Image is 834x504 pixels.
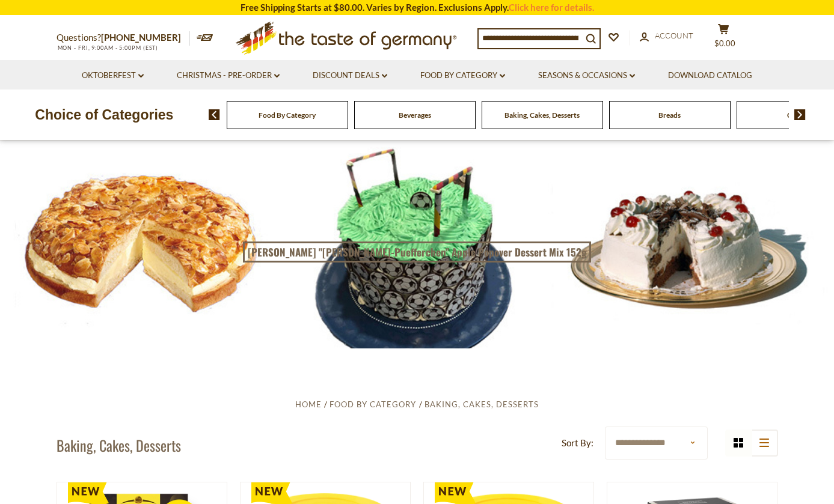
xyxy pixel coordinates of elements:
a: Home [295,399,322,409]
span: MON - FRI, 9:00AM - 5:00PM (EST) [57,44,159,51]
button: $0.00 [706,23,742,53]
a: Food By Category [259,111,316,120]
a: [PHONE_NUMBER] [101,32,181,43]
a: [PERSON_NAME] "[PERSON_NAME]-Puefferchen" Apple Popover Dessert Mix 152g [243,241,591,263]
span: Account [655,31,693,40]
a: Download Catalog [668,69,752,82]
img: previous arrow [209,109,220,120]
a: Baking, Cakes, Desserts [425,399,539,409]
span: $0.00 [714,38,735,48]
h1: Baking, Cakes, Desserts [57,436,181,454]
a: Oktoberfest [82,69,144,82]
a: Baking, Cakes, Desserts [504,111,580,120]
a: Click here for details. [509,2,594,13]
img: next arrow [794,109,806,120]
a: Christmas - PRE-ORDER [177,69,280,82]
a: Beverages [399,111,431,120]
p: Questions? [57,30,190,46]
a: Food By Category [330,399,416,409]
a: Account [640,29,693,43]
a: Food By Category [420,69,505,82]
a: Breads [658,111,681,120]
a: Seasons & Occasions [538,69,635,82]
label: Sort By: [562,436,593,451]
a: Discount Deals [313,69,387,82]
